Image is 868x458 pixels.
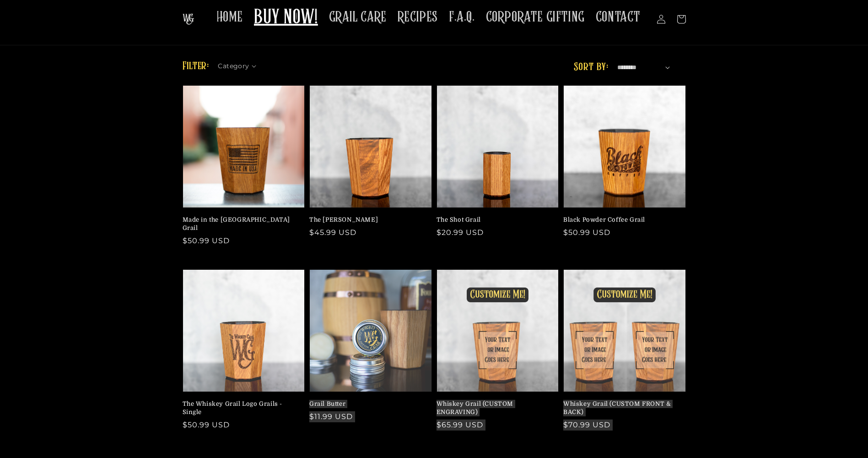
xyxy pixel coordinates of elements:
[218,59,262,69] summary: Category
[216,8,243,26] span: HOME
[323,3,392,32] a: GRAIL CARE
[398,8,438,26] span: RECIPES
[183,400,300,416] a: The Whiskey Grail Logo Grails - Single
[574,62,608,73] label: Sort by:
[329,8,387,26] span: GRAIL CARE
[590,3,646,32] a: CONTACT
[392,3,443,32] a: RECIPES
[563,216,680,224] a: Black Powder Coffee Grail
[437,216,554,224] a: The Shot Grail
[596,8,641,26] span: CONTACT
[183,58,209,75] h2: Filter:
[254,5,318,31] span: BUY NOW!
[218,61,249,71] span: Category
[486,8,585,26] span: CORPORATE GIFTING
[480,3,590,32] a: CORPORATE GIFTING
[309,216,426,224] a: The [PERSON_NAME]
[563,400,680,416] a: Whiskey Grail (CUSTOM FRONT & BACK)
[183,216,300,232] a: Made in the [GEOGRAPHIC_DATA] Grail
[309,400,426,408] a: Grail Butter
[211,3,248,32] a: HOME
[443,3,480,32] a: F.A.Q.
[449,8,475,26] span: F.A.Q.
[437,400,554,416] a: Whiskey Grail (CUSTOM ENGRAVING)
[183,14,194,25] img: The Whiskey Grail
